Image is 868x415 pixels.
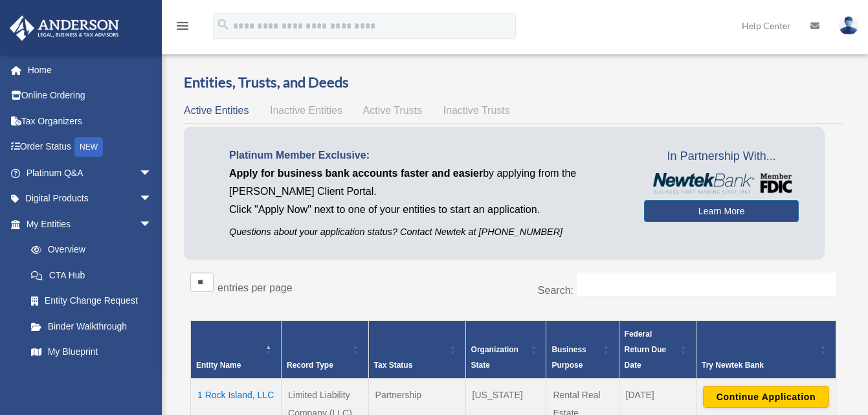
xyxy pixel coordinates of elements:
span: Federal Return Due Date [625,330,667,370]
span: Entity Name [196,361,241,370]
button: Continue Application [703,386,829,408]
span: Business Purpose [551,345,586,370]
a: My Blueprint [18,339,165,365]
span: Inactive Trusts [443,105,510,116]
a: Tax Due Dates [18,365,165,390]
a: CTA Hub [18,262,165,288]
a: My Entitiesarrow_drop_down [9,211,165,237]
p: Platinum Member Exclusive: [229,146,625,164]
span: Tax Status [374,361,413,370]
th: Try Newtek Bank : Activate to sort [696,320,836,379]
a: Platinum Q&Aarrow_drop_down [9,160,172,186]
span: arrow_drop_down [139,186,165,212]
a: Overview [18,237,159,263]
i: menu [175,18,190,34]
a: Tax Organizers [9,108,172,134]
th: Entity Name: Activate to invert sorting [191,320,282,379]
th: Federal Return Due Date: Activate to sort [619,320,696,379]
span: arrow_drop_down [139,160,165,186]
a: menu [175,23,190,34]
i: search [216,17,230,32]
a: Order StatusNEW [9,134,172,161]
span: Organization State [471,345,518,370]
p: Click "Apply Now" next to one of your entities to start an application. [229,201,625,219]
label: entries per page [217,282,293,293]
span: Record Type [287,361,333,370]
th: Record Type: Activate to sort [282,320,369,379]
div: NEW [74,137,103,157]
img: NewtekBankLogoSM.png [651,173,792,194]
a: Learn More [644,200,799,222]
span: Active Entities [184,105,249,116]
label: Search: [538,285,573,296]
p: Questions about your application status? Contact Newtek at [PHONE_NUMBER] [229,224,625,240]
div: Try Newtek Bank [702,357,816,373]
h3: Entities, Trusts, and Deeds [184,73,843,93]
a: Entity Change Request [18,288,165,314]
a: Digital Productsarrow_drop_down [9,186,172,212]
a: Binder Walkthrough [18,313,165,339]
th: Tax Status: Activate to sort [368,320,465,379]
p: by applying from the [PERSON_NAME] Client Portal. [229,164,625,201]
span: Apply for business bank accounts faster and easier [229,168,483,179]
img: User Pic [839,16,858,35]
th: Organization State: Activate to sort [465,320,546,379]
span: Active Trusts [363,105,423,116]
a: Online Ordering [9,83,172,109]
img: Anderson Advisors Platinum Portal [6,16,123,41]
a: Home [9,57,172,83]
span: In Partnership With... [644,146,799,167]
span: arrow_drop_down [139,211,165,238]
th: Business Purpose: Activate to sort [546,320,619,379]
span: Inactive Entities [270,105,342,116]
